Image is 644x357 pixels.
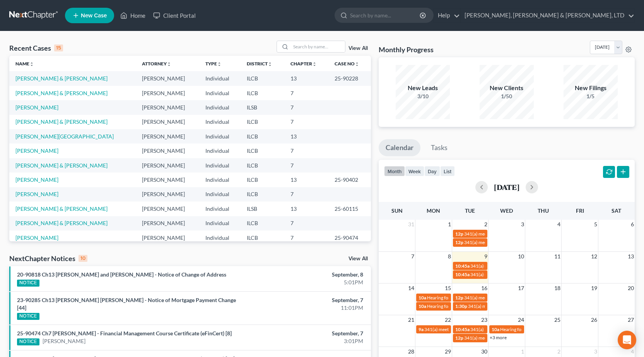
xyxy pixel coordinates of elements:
[199,231,241,245] td: Individual
[17,280,39,287] div: NOTICE
[9,43,63,53] div: Recent Cases
[335,61,359,67] a: Case Nounfold_more
[419,295,426,301] span: 10a
[253,304,363,312] div: 11:01PM
[407,284,415,293] span: 14
[205,61,222,67] a: Typeunfold_more
[490,335,507,340] a: +3 more
[17,297,236,311] a: 23-90285 Ch13 [PERSON_NAME] [PERSON_NAME] - Notice of Mortgage Payment Change [44]
[627,284,635,293] span: 20
[15,205,108,212] a: [PERSON_NAME] & [PERSON_NAME]
[407,220,415,229] span: 31
[284,231,328,245] td: 7
[517,284,525,293] span: 17
[553,284,561,293] span: 18
[424,139,454,156] a: Tasks
[407,315,415,325] span: 21
[253,271,363,278] div: September, 8
[590,284,598,293] span: 19
[517,315,525,325] span: 24
[136,129,199,143] td: [PERSON_NAME]
[470,263,586,269] span: 341(a) meeting for [PERSON_NAME] & [PERSON_NAME]
[15,234,58,241] a: [PERSON_NAME]
[470,326,545,332] span: 341(a) Meeting for [PERSON_NAME]
[590,252,598,261] span: 12
[348,256,368,261] a: View All
[500,207,513,214] span: Wed
[424,166,440,176] button: day
[241,71,284,85] td: ILCB
[434,9,460,22] a: Help
[630,220,635,229] span: 6
[199,71,241,85] td: Individual
[564,84,618,92] div: New Filings
[480,84,534,92] div: New Clients
[15,147,58,154] a: [PERSON_NAME]
[465,207,475,214] span: Tue
[15,176,58,183] a: [PERSON_NAME]
[199,129,241,143] td: Individual
[396,92,450,100] div: 3/10
[444,347,452,356] span: 29
[468,303,543,309] span: 341(a) meeting for [PERSON_NAME]
[15,191,58,197] a: [PERSON_NAME]
[149,9,200,22] a: Client Portal
[447,252,452,261] span: 8
[247,61,272,67] a: Districtunfold_more
[391,207,403,214] span: Sun
[350,8,421,22] input: Search by name...
[199,173,241,187] td: Individual
[241,187,284,202] td: ILCB
[136,115,199,129] td: [PERSON_NAME]
[253,278,363,286] div: 5:01PM
[500,326,560,332] span: Hearing for [PERSON_NAME]
[268,62,272,67] i: unfold_more
[455,263,470,269] span: 10:45a
[43,337,85,345] a: [PERSON_NAME]
[576,207,584,214] span: Fri
[241,129,284,143] td: ILCB
[396,84,450,92] div: New Leads
[136,158,199,173] td: [PERSON_NAME]
[517,252,525,261] span: 10
[284,173,328,187] td: 13
[483,252,488,261] span: 9
[136,187,199,202] td: [PERSON_NAME]
[217,62,222,67] i: unfold_more
[199,143,241,158] td: Individual
[328,231,371,245] td: 25-90474
[17,338,39,345] div: NOTICE
[116,9,149,22] a: Home
[455,335,463,341] span: 12p
[241,216,284,231] td: ILCB
[15,133,114,140] a: [PERSON_NAME][GEOGRAPHIC_DATA]
[480,284,488,293] span: 16
[405,166,424,176] button: week
[444,315,452,325] span: 22
[81,13,107,19] span: New Case
[9,254,87,263] div: NextChapter Notices
[241,231,284,245] td: ILCB
[17,330,232,337] a: 25-90474 Ch7 [PERSON_NAME] - Financial Management Course Certificate (eFinCert) [8]
[241,100,284,114] td: ILSB
[407,347,415,356] span: 28
[136,173,199,187] td: [PERSON_NAME]
[17,313,39,320] div: NOTICE
[199,115,241,129] td: Individual
[241,86,284,100] td: ILCB
[136,86,199,100] td: [PERSON_NAME]
[284,143,328,158] td: 7
[384,166,405,176] button: month
[284,115,328,129] td: 7
[136,71,199,85] td: [PERSON_NAME]
[241,143,284,158] td: ILCB
[167,62,171,67] i: unfold_more
[17,271,226,278] a: 20-90818 Ch13 [PERSON_NAME] and [PERSON_NAME] - Notice of Change of Address
[590,315,598,325] span: 26
[253,337,363,345] div: 3:01PM
[199,86,241,100] td: Individual
[492,326,499,332] span: 10a
[284,202,328,216] td: 13
[455,326,470,332] span: 10:45a
[142,61,171,67] a: Attorneyunfold_more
